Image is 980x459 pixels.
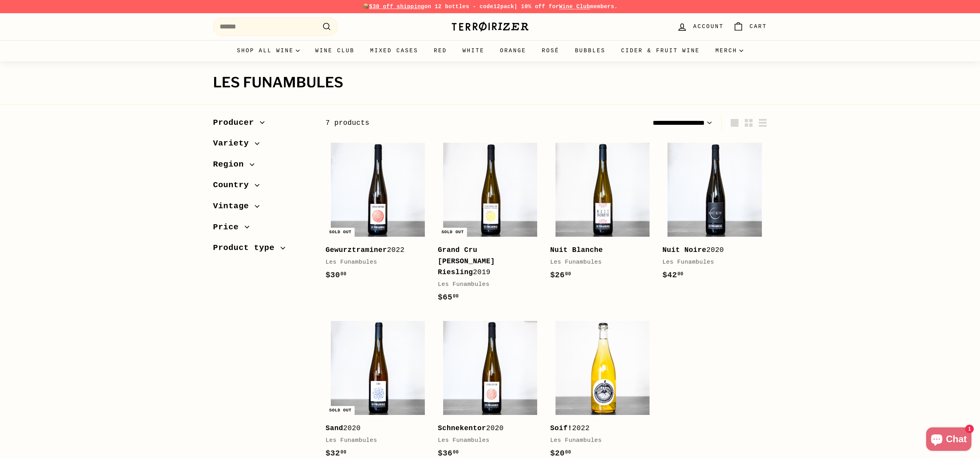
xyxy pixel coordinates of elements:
[362,40,426,61] a: Mixed Cases
[728,15,772,38] a: Cart
[708,40,751,61] summary: Merch
[341,450,346,455] sup: 00
[213,2,767,11] p: 📦 on 12 bottles - code | 10% off for members.
[325,137,430,289] a: Sold out Gewurztraminer2022Les Funambules
[662,271,684,280] span: $42
[438,423,534,434] div: 2020
[613,40,708,61] a: Cider & Fruit Wine
[693,22,724,31] span: Account
[662,245,759,256] div: 2020
[453,294,459,299] sup: 00
[307,40,362,61] a: Wine Club
[438,246,495,276] b: Grand Cru [PERSON_NAME] Riesling
[341,271,346,277] sup: 00
[550,258,647,267] div: Les Funambules
[326,228,355,237] div: Sold out
[550,423,647,434] div: 2022
[567,40,613,61] a: Bubbles
[439,228,467,237] div: Sold out
[677,271,683,277] sup: 00
[213,75,767,90] h1: Les Funambules
[326,406,355,415] div: Sold out
[325,436,422,445] div: Les Funambules
[565,450,571,455] sup: 00
[197,40,783,61] div: Primary
[550,436,647,445] div: Les Funambules
[213,116,260,129] span: Producer
[749,22,767,31] span: Cart
[438,137,542,312] a: Sold out Grand Cru [PERSON_NAME] Riesling2019Les Funambules
[325,449,346,458] span: $32
[213,137,255,150] span: Variety
[492,40,534,61] a: Orange
[325,117,546,129] div: 7 products
[213,239,313,261] button: Product type
[325,423,422,434] div: 2020
[550,271,571,280] span: $26
[559,4,590,10] a: Wine Club
[438,436,534,445] div: Les Funambules
[550,137,655,289] a: Nuit Blanche Les Funambules
[438,449,459,458] span: $36
[494,4,514,10] strong: 12pack
[550,449,571,458] span: $20
[662,258,759,267] div: Les Funambules
[438,293,459,302] span: $65
[213,219,313,240] button: Price
[213,177,313,198] button: Country
[213,135,313,156] button: Variety
[229,40,307,61] summary: Shop all wine
[534,40,567,61] a: Rosé
[369,4,424,10] span: $30 off shipping
[213,198,313,219] button: Vintage
[325,424,343,432] b: Sand
[213,156,313,177] button: Region
[672,15,728,38] a: Account
[662,137,767,289] a: Nuit Noire2020Les Funambules
[213,158,250,171] span: Region
[213,179,255,192] span: Country
[213,200,255,213] span: Vintage
[438,245,534,278] div: 2019
[565,271,571,277] sup: 00
[213,114,313,135] button: Producer
[550,246,603,254] b: Nuit Blanche
[325,246,387,254] b: Gewurztraminer
[213,221,245,234] span: Price
[325,245,422,256] div: 2022
[550,424,572,432] b: Soif!
[924,427,974,453] inbox-online-store-chat: Shopify online store chat
[438,280,534,289] div: Les Funambules
[325,258,422,267] div: Les Funambules
[455,40,492,61] a: White
[213,241,281,255] span: Product type
[325,271,346,280] span: $30
[426,40,455,61] a: Red
[662,246,707,254] b: Nuit Noire
[438,424,486,432] b: Schnekentor
[453,450,459,455] sup: 00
